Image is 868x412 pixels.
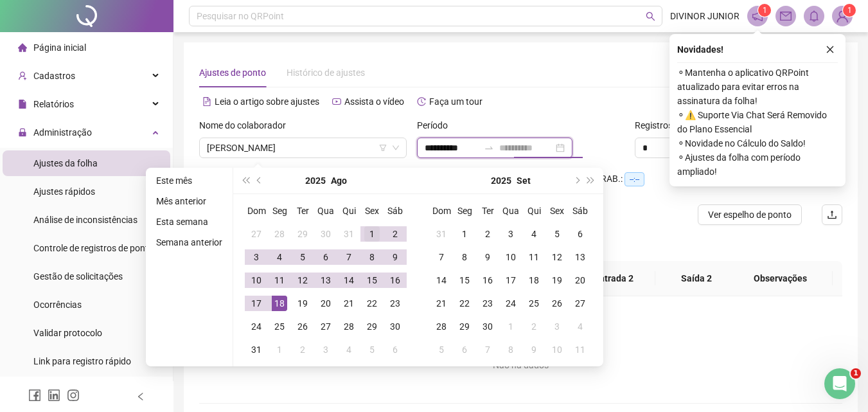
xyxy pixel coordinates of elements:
td: 2025-08-28 [337,315,360,338]
td: 2025-08-06 [314,246,337,269]
th: Sex [545,199,569,222]
li: Este mês [151,173,227,188]
div: 3 [549,319,565,334]
td: 2025-10-01 [499,315,522,338]
th: Qui [522,199,545,222]
div: 9 [480,249,495,265]
div: 1 [457,226,472,242]
td: 2025-08-10 [245,269,268,292]
td: 2025-08-03 [245,246,268,269]
td: 2025-09-07 [430,246,453,269]
div: 23 [480,296,495,311]
span: lock [18,128,27,137]
div: 31 [434,226,449,242]
td: 2025-08-27 [314,315,337,338]
span: down [392,144,400,152]
td: 2025-08-21 [337,292,360,315]
div: 14 [341,273,357,288]
div: 30 [480,319,495,334]
td: 2025-09-11 [522,246,545,269]
div: 7 [480,342,495,357]
button: month panel [331,168,347,193]
td: 2025-08-25 [268,315,291,338]
span: Gestão de solicitações [33,271,123,282]
th: Seg [268,199,291,222]
span: Cadastros [33,71,75,81]
span: facebook [28,389,41,402]
td: 2025-09-12 [545,246,569,269]
th: Seg [453,199,476,222]
div: 21 [341,296,357,311]
td: 2025-09-27 [569,292,592,315]
span: left [136,392,145,401]
div: 3 [249,249,264,265]
td: 2025-09-15 [453,269,476,292]
span: Análise de inconsistências [33,215,137,225]
div: 2 [295,342,310,357]
div: 25 [272,319,287,334]
th: Entrada 2 [573,261,655,296]
span: instagram [67,389,80,402]
td: 2025-09-18 [522,269,545,292]
span: ⚬ Mantenha o aplicativo QRPoint atualizado para evitar erros na assinatura da folha! [677,66,838,108]
span: Página inicial [33,42,86,53]
td: 2025-09-22 [453,292,476,315]
button: year panel [305,168,326,193]
td: 2025-07-30 [314,222,337,246]
th: Sáb [384,199,407,222]
td: 2025-08-23 [384,292,407,315]
div: 20 [572,273,588,288]
td: 2025-09-06 [384,338,407,361]
div: 25 [526,296,542,311]
td: 2025-08-14 [337,269,360,292]
span: 1 [847,6,852,15]
div: 11 [526,249,542,265]
span: Leia o artigo sobre ajustes [215,96,319,107]
div: 18 [272,296,287,311]
span: search [646,12,655,21]
li: Mês anterior [151,193,227,209]
td: 2025-08-16 [384,269,407,292]
button: month panel [517,168,531,193]
div: 4 [572,319,588,334]
td: 2025-09-25 [522,292,545,315]
th: Qua [499,199,522,222]
td: 2025-10-07 [476,338,499,361]
td: 2025-07-27 [245,222,268,246]
td: 2025-10-11 [569,338,592,361]
div: 31 [249,342,264,357]
td: 2025-10-09 [522,338,545,361]
span: Histórico de ajustes [287,67,365,78]
td: 2025-10-08 [499,338,522,361]
td: 2025-09-02 [476,222,499,246]
span: Registros [635,118,684,132]
span: Controle de registros de ponto [33,243,154,253]
td: 2025-07-28 [268,222,291,246]
button: prev-year [252,168,267,193]
span: ⚬ Novidade no Cálculo do Saldo! [677,136,838,150]
td: 2025-08-17 [245,292,268,315]
td: 2025-09-08 [453,246,476,269]
div: 7 [341,249,357,265]
div: 11 [572,342,588,357]
span: --:-- [624,172,644,186]
div: 22 [457,296,472,311]
td: 2025-10-06 [453,338,476,361]
td: 2025-08-22 [360,292,384,315]
td: 2025-08-02 [384,222,407,246]
div: 23 [387,296,403,311]
span: swap-right [484,143,494,153]
div: 2 [526,319,542,334]
div: 6 [457,342,472,357]
th: Ter [291,199,314,222]
div: 21 [434,296,449,311]
td: 2025-09-20 [569,269,592,292]
span: home [18,43,27,52]
li: Esta semana [151,214,227,229]
sup: Atualize o seu contato no menu Meus Dados [843,4,856,17]
button: year panel [491,168,511,193]
div: 4 [526,226,542,242]
td: 2025-09-14 [430,269,453,292]
span: Ajustes de ponto [199,67,266,78]
span: upload [827,210,837,220]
